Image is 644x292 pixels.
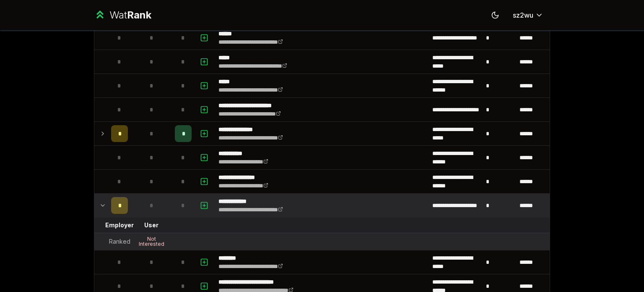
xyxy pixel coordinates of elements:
[109,237,130,246] div: Ranked
[131,218,171,233] td: User
[94,8,151,22] a: WatRank
[513,10,533,20] span: sz2wu
[109,8,151,22] div: Wat
[506,8,550,23] button: sz2wu
[135,237,168,247] div: Not Interested
[127,9,151,21] span: Rank
[108,218,131,233] td: Employer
